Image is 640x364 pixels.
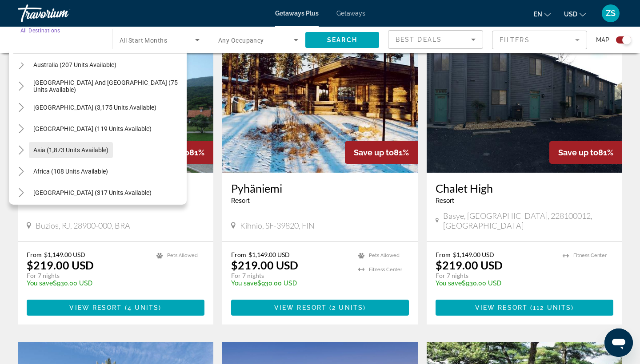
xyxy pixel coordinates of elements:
[564,8,586,20] button: Change currency
[122,304,162,311] span: ( )
[564,11,577,18] span: USD
[27,280,53,287] span: You save
[231,258,298,272] p: $219.00 USD
[596,34,609,46] span: Map
[240,221,315,230] span: Kihnio, SF-39820, FIN
[274,304,327,311] span: View Resort
[327,36,357,44] span: Search
[606,9,616,18] span: ZS
[33,168,108,175] span: Africa (108 units available)
[231,300,409,316] button: View Resort(2 units)
[29,163,112,179] button: Africa (108 units available)
[336,10,365,17] a: Getaways
[33,125,152,132] span: [GEOGRAPHIC_DATA] (119 units available)
[534,11,542,18] span: en
[33,61,116,68] span: Australia (207 units available)
[33,189,152,196] span: [GEOGRAPHIC_DATA] (317 units available)
[275,10,319,17] a: Getaways Plus
[231,251,246,258] span: From
[13,100,29,115] button: Toggle South America (3,175 units available)
[33,146,108,154] span: Asia (1,873 units available)
[13,57,29,73] button: Toggle Australia (207 units available)
[13,142,29,158] button: Toggle Asia (1,873 units available)
[128,304,159,311] span: 4 units
[29,121,156,137] button: [GEOGRAPHIC_DATA] (119 units available)
[453,251,494,258] span: $1,149.00 USD
[231,197,250,204] span: Resort
[533,304,571,311] span: 112 units
[231,182,409,195] a: Pyhäniemi
[27,300,204,316] button: View Resort(4 units)
[13,164,29,179] button: Toggle Africa (108 units available)
[29,99,161,115] button: [GEOGRAPHIC_DATA] (3,175 units available)
[231,272,349,280] p: For 7 nights
[549,141,622,164] div: 81%
[396,36,442,43] span: Best Deals
[436,280,554,287] p: $930.00 USD
[29,57,121,73] button: Australia (207 units available)
[573,253,607,258] span: Fitness Center
[332,304,363,311] span: 2 units
[27,272,148,280] p: For 7 nights
[436,197,454,204] span: Resort
[27,258,94,272] p: $219.00 USD
[354,148,394,157] span: Save up to
[231,280,349,287] p: $930.00 USD
[44,251,85,258] span: $1,149.00 USD
[436,300,613,316] button: View Resort(112 units)
[305,32,379,48] button: Search
[558,148,598,157] span: Save up to
[369,267,402,273] span: Fitness Center
[167,253,198,258] span: Pets Allowed
[218,37,264,44] span: Any Occupancy
[369,253,400,258] span: Pets Allowed
[528,304,574,311] span: ( )
[327,304,366,311] span: ( )
[36,221,130,230] span: Buzios, RJ, 28900-000, BRA
[436,258,503,272] p: $219.00 USD
[436,272,554,280] p: For 7 nights
[20,27,60,33] span: All Destinations
[222,31,418,173] img: ii_pyh1.jpg
[33,104,156,111] span: [GEOGRAPHIC_DATA] (3,175 units available)
[396,34,476,45] mat-select: Sort by
[33,79,182,93] span: [GEOGRAPHIC_DATA] and [GEOGRAPHIC_DATA] (75 units available)
[534,8,551,20] button: Change language
[13,79,29,94] button: Toggle South Pacific and Oceania (75 units available)
[29,142,113,158] button: Asia (1,873 units available)
[29,185,156,201] button: [GEOGRAPHIC_DATA] (317 units available)
[436,251,451,258] span: From
[604,328,633,357] iframe: Кнопка запуска окна обмена сообщениями
[231,280,257,287] span: You save
[436,280,462,287] span: You save
[69,304,122,311] span: View Resort
[120,37,167,44] span: All Start Months
[248,251,290,258] span: $1,149.00 USD
[427,31,622,173] img: ii_chi1.jpg
[13,185,29,201] button: Toggle Middle East (317 units available)
[27,280,148,287] p: $930.00 USD
[436,182,613,195] a: Chalet High
[27,251,42,258] span: From
[475,304,528,311] span: View Resort
[13,121,29,137] button: Toggle Central America (119 units available)
[345,141,418,164] div: 81%
[443,211,613,230] span: Basye, [GEOGRAPHIC_DATA], 228100012, [GEOGRAPHIC_DATA]
[18,2,107,25] a: Travorium
[492,30,587,50] button: Filter
[29,78,187,94] button: [GEOGRAPHIC_DATA] and [GEOGRAPHIC_DATA] (75 units available)
[599,4,622,23] button: User Menu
